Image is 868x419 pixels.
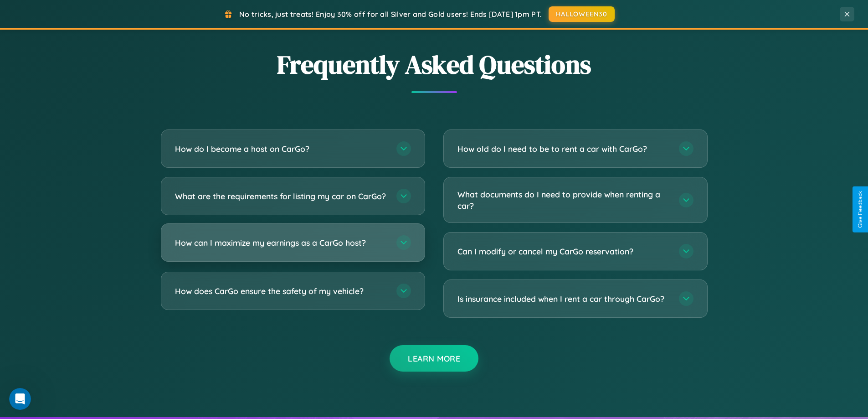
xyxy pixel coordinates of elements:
[457,189,670,211] h3: What documents do I need to provide when renting a car?
[161,47,708,82] h2: Frequently Asked Questions
[175,143,387,155] h3: How do I become a host on CarGo?
[457,246,670,257] h3: Can I modify or cancel my CarGo reservation?
[175,237,387,248] h3: How can I maximize my earnings as a CarGo host?
[239,10,542,19] span: No tricks, just treats! Enjoy 30% off for all Silver and Gold users! Ends [DATE] 1pm PT.
[457,143,670,155] h3: How old do I need to be to rent a car with CarGo?
[457,293,670,305] h3: Is insurance included when I rent a car through CarGo?
[9,388,31,410] iframe: Intercom live chat
[175,285,387,297] h3: How does CarGo ensure the safety of my vehicle?
[175,191,387,202] h3: What are the requirements for listing my car on CarGo?
[549,6,615,22] button: HALLOWEEN30
[857,191,863,228] div: Give Feedback
[390,345,478,372] button: Learn More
